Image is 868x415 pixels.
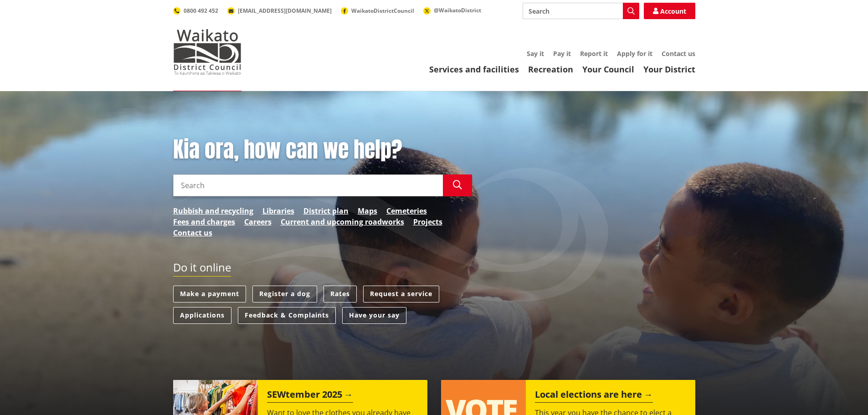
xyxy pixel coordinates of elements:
a: District plan [303,205,349,216]
a: Current and upcoming roadworks [281,216,404,227]
a: Cemeteries [386,205,427,216]
a: Register a dog [252,286,317,302]
a: Projects [413,216,442,227]
span: 0800 492 452 [184,7,218,15]
a: [EMAIL_ADDRESS][DOMAIN_NAME] [227,7,332,15]
h2: Do it online [173,261,231,277]
span: [EMAIL_ADDRESS][DOMAIN_NAME] [238,7,332,15]
a: 0800 492 452 [173,7,218,15]
h2: Local elections are here [535,389,653,403]
a: Make a payment [173,286,246,302]
a: Report it [580,49,608,58]
a: Pay it [553,49,571,58]
a: Careers [244,216,272,227]
a: Rates [324,286,357,302]
a: WaikatoDistrictCouncil [341,7,414,15]
a: Libraries [262,205,294,216]
a: Apply for it [617,49,652,58]
a: Contact us [662,49,695,58]
span: @WaikatoDistrict [434,6,481,14]
a: Rubbish and recycling [173,205,253,216]
a: Fees and charges [173,216,235,227]
h1: Kia ora, how can we help? [173,137,472,163]
h2: SEWtember 2025 [267,389,353,403]
a: Services and facilities [429,64,519,75]
a: Maps [358,205,377,216]
a: Contact us [173,227,212,238]
img: Waikato District Council - Te Kaunihera aa Takiwaa o Waikato [173,29,241,75]
a: Applications [173,307,231,324]
a: Your District [643,64,695,75]
a: Account [644,3,695,19]
a: Feedback & Complaints [238,307,336,324]
input: Search input [523,3,639,19]
a: Recreation [528,64,573,75]
input: Search input [173,174,443,196]
a: Request a service [363,286,439,302]
a: Say it [527,49,544,58]
span: WaikatoDistrictCouncil [351,7,414,15]
a: Have your say [342,307,406,324]
a: Your Council [582,64,634,75]
a: @WaikatoDistrict [423,6,481,14]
